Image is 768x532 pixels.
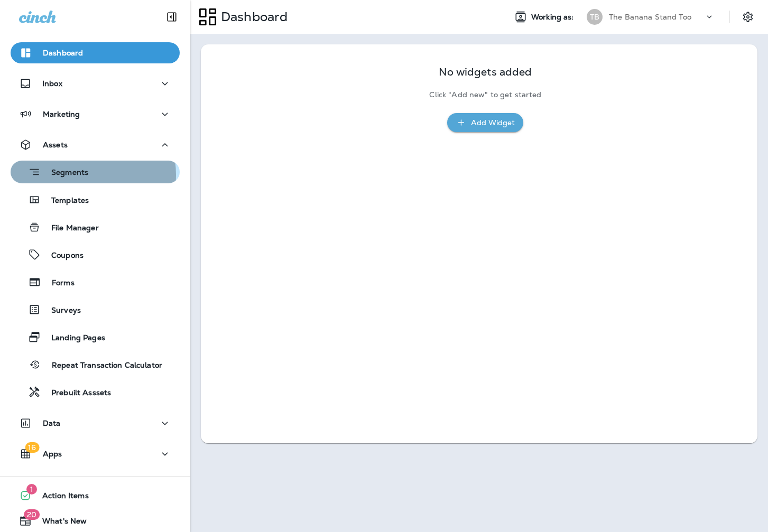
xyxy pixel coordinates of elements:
button: Templates [11,189,180,211]
p: Dashboard [43,49,83,57]
button: 1Action Items [11,485,180,506]
p: Prebuilt Asssets [41,388,111,398]
button: Collapse Sidebar [157,6,187,27]
p: Coupons [41,251,84,261]
p: File Manager [41,223,99,234]
p: Inbox [42,79,62,88]
button: Settings [738,7,757,26]
span: Working as: [531,13,576,22]
p: The Banana Stand Too [609,13,691,21]
p: Templates [41,196,89,206]
p: Repeat Transaction Calculator [41,361,162,371]
p: Dashboard [217,9,288,25]
button: 16Apps [11,443,180,464]
p: Click "Add new" to get started [429,90,541,99]
button: Assets [11,134,180,155]
button: Dashboard [11,42,180,63]
div: Add Widget [471,116,515,129]
p: Assets [43,141,68,149]
button: Coupons [11,244,180,266]
span: 20 [24,509,40,520]
button: Forms [11,271,180,293]
button: 20What's New [11,510,180,531]
span: Action Items [32,491,89,504]
p: No widgets added [439,68,532,77]
button: File Manager [11,216,180,238]
p: Surveys [41,306,81,316]
button: Repeat Transaction Calculator [11,353,180,376]
p: Data [43,419,61,427]
span: 16 [25,442,39,453]
p: Forms [41,278,75,288]
button: Surveys [11,298,180,321]
button: Prebuilt Asssets [11,381,180,403]
span: 1 [26,484,37,494]
p: Apps [43,450,62,458]
button: Add Widget [447,113,523,133]
button: Segments [11,161,180,183]
button: Data [11,413,180,434]
button: Landing Pages [11,326,180,348]
p: Segments [41,168,88,179]
p: Marketing [43,110,80,118]
button: Marketing [11,104,180,125]
span: What's New [32,517,87,529]
p: Landing Pages [41,333,105,343]
button: Inbox [11,73,180,94]
div: TB [587,9,603,25]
